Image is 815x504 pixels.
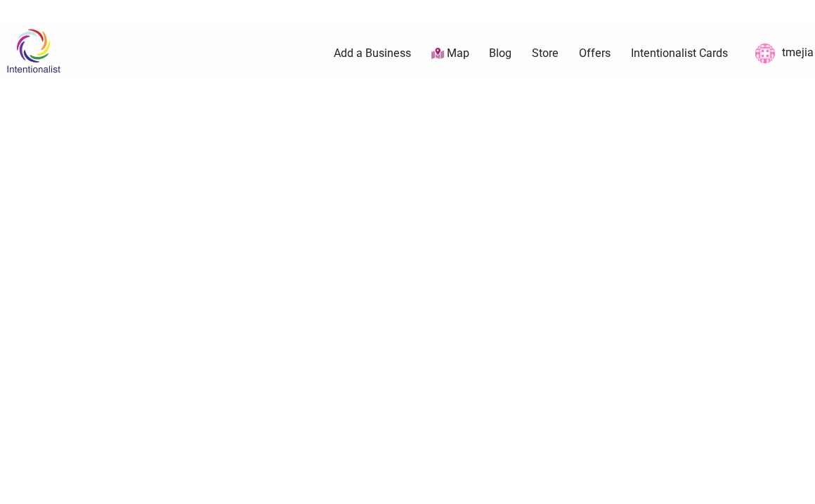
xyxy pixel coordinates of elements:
a: Blog [489,46,511,61]
a: Add a Business [334,46,411,61]
a: Map [431,46,469,62]
a: Offers [579,46,611,61]
a: tmejia [748,41,814,66]
a: Intentionalist Cards [631,46,728,61]
a: Store [532,46,559,61]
